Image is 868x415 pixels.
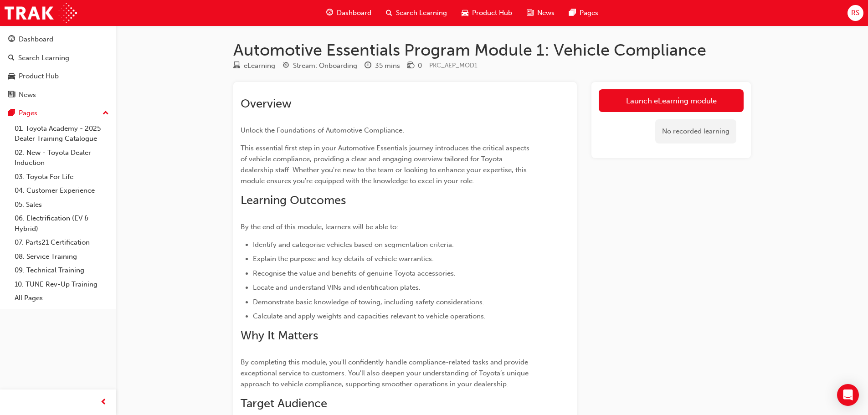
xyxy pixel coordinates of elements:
[537,8,555,18] span: News
[241,358,530,388] span: By completing this module, you'll confidently handle compliance-related tasks and provide excepti...
[454,4,519,22] a: car-iconProduct Hub
[386,7,392,19] span: search-icon
[8,109,15,118] span: pages-icon
[103,108,109,119] span: up-icon
[244,61,275,71] div: eLearning
[253,312,486,320] span: Calculate and apply weights and capacities relevant to vehicle operations.
[11,236,113,250] a: 07. Parts21 Certification
[241,144,531,185] span: This essential first step in your Automotive Essentials journey introduces the critical aspects o...
[407,62,414,70] span: money-icon
[11,250,113,264] a: 08. Service Training
[253,298,484,306] span: Demonstrate basic knowledge of towing, including safety considerations.
[418,61,422,71] div: 0
[851,8,859,18] span: RS
[319,4,379,22] a: guage-iconDashboard
[4,50,113,67] a: Search Learning
[253,241,454,249] span: Identify and categorise vehicles based on segmentation criteria.
[8,54,15,62] span: search-icon
[407,60,422,72] div: Price
[472,8,512,18] span: Product Hub
[375,61,400,71] div: 35 mins
[19,90,36,100] div: News
[241,223,398,231] span: By the end of this module, learners will be able to:
[8,91,15,99] span: news-icon
[655,119,736,143] div: No recorded learning
[580,8,598,18] span: Pages
[429,61,478,69] span: Learning resource code
[253,283,421,292] span: Locate and understand VINs and identification plates.
[5,3,77,23] img: Trak
[519,4,562,22] a: news-iconNews
[326,7,333,19] span: guage-icon
[11,170,113,184] a: 03. Toyota For Life
[241,97,292,111] span: Overview
[462,7,468,19] span: car-icon
[11,263,113,277] a: 09. Technical Training
[11,277,113,292] a: 10. TUNE Rev-Up Training
[100,397,107,408] span: prev-icon
[282,60,357,72] div: Stream
[293,61,357,71] div: Stream: Onboarding
[379,4,454,22] a: search-iconSearch Learning
[11,184,113,198] a: 04. Customer Experience
[19,108,37,118] div: Pages
[241,396,327,410] span: Target Audience
[4,31,113,48] a: Dashboard
[241,328,318,343] span: Why It Matters
[847,5,863,21] button: RS
[11,291,113,305] a: All Pages
[4,87,113,103] a: News
[562,4,606,22] a: pages-iconPages
[8,72,15,81] span: car-icon
[233,40,751,60] h1: Automotive Essentials Program Module 1: Vehicle Compliance
[233,62,240,70] span: learningResourceType_ELEARNING-icon
[4,105,113,122] button: Pages
[11,198,113,212] a: 05. Sales
[599,89,744,112] a: Launch eLearning module
[4,68,113,85] a: Product Hub
[253,255,434,263] span: Explain the purpose and key details of vehicle warranties.
[11,146,113,170] a: 02. New - Toyota Dealer Induction
[837,384,859,406] div: Open Intercom Messenger
[18,53,69,63] div: Search Learning
[569,7,576,19] span: pages-icon
[365,60,400,72] div: Duration
[11,122,113,146] a: 01. Toyota Academy - 2025 Dealer Training Catalogue
[337,8,371,18] span: Dashboard
[241,126,404,134] span: Unlock the Foundations of Automotive Compliance.
[19,71,59,82] div: Product Hub
[4,29,113,105] button: DashboardSearch LearningProduct HubNews
[241,193,346,207] span: Learning Outcomes
[253,269,456,277] span: Recognise the value and benefits of genuine Toyota accessories.
[19,34,53,45] div: Dashboard
[11,211,113,236] a: 06. Electrification (EV & Hybrid)
[8,36,15,44] span: guage-icon
[527,7,534,19] span: news-icon
[233,60,275,72] div: Type
[365,62,371,70] span: clock-icon
[396,8,447,18] span: Search Learning
[282,62,289,70] span: target-icon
